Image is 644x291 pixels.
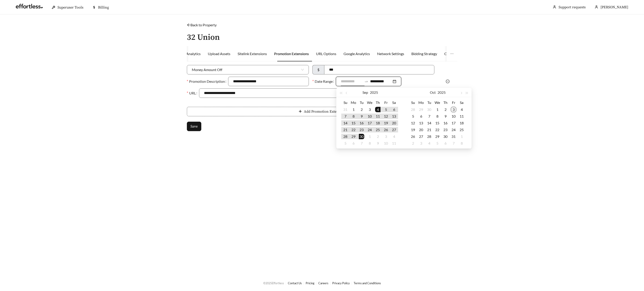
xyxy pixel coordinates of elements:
td: 2025-09-04 [374,106,382,113]
td: 2025-08-31 [341,106,349,113]
input: URL [204,89,429,98]
td: 2025-10-21 [425,126,433,133]
div: 10 [367,114,372,119]
td: 2025-10-04 [458,106,466,113]
span: Add Promotion Extension [304,109,346,114]
td: 2025-10-02 [374,133,382,140]
div: 17 [451,120,456,126]
div: 4 [459,107,464,112]
td: 2025-09-12 [382,113,390,120]
td: 2025-10-11 [458,113,466,120]
td: 2025-10-12 [409,120,417,126]
td: 2025-10-02 [441,106,449,113]
div: 1 [435,107,440,112]
label: URL [187,88,199,98]
td: 2025-09-29 [417,106,425,113]
div: 11 [391,141,397,146]
td: 2025-11-04 [425,140,433,147]
td: 2025-09-03 [366,106,374,113]
td: 2025-10-04 [390,133,398,140]
th: Fr [382,99,390,106]
div: Network Settings [377,51,404,56]
td: 2025-10-23 [441,126,449,133]
div: 28 [426,134,432,139]
a: Pricing [306,281,314,285]
td: 2025-09-14 [341,120,349,126]
div: 10 [451,114,456,119]
td: 2025-09-26 [382,126,390,133]
div: 20 [418,127,424,132]
div: 16 [443,120,448,126]
div: 27 [391,127,397,132]
td: 2025-10-20 [417,126,425,133]
div: 4 [426,141,432,146]
th: We [433,99,441,106]
div: 3 [451,107,456,112]
input: Promotion Description [228,77,309,86]
td: 2025-10-07 [358,140,366,147]
td: 2025-09-27 [390,126,398,133]
div: 13 [418,120,424,126]
div: 8 [459,141,464,146]
div: 9 [359,114,364,119]
div: 29 [435,134,440,139]
div: 19 [410,127,416,132]
div: Google Analytics [344,51,370,56]
div: Sitelink Extensions [238,51,267,56]
td: 2025-10-16 [441,120,449,126]
div: 7 [426,114,432,119]
td: 2025-09-13 [390,113,398,120]
th: Th [374,99,382,106]
div: 23 [359,127,364,132]
td: 2025-09-01 [349,106,358,113]
div: 8 [367,141,372,146]
div: 5 [435,141,440,146]
div: 24 [367,127,372,132]
td: 2025-10-18 [458,120,466,126]
div: 13 [391,114,397,119]
td: 2025-09-23 [358,126,366,133]
span: ellipsis [450,52,454,56]
a: Privacy Policy [332,281,350,285]
div: 12 [383,114,389,119]
div: 29 [351,134,356,139]
th: Tu [358,99,366,106]
div: URL Options [316,51,336,56]
td: 2025-10-24 [449,126,458,133]
div: 29 [418,107,424,112]
td: 2025-09-10 [366,113,374,120]
td: 2025-10-30 [441,133,449,140]
td: 2025-11-07 [449,140,458,147]
td: 2025-09-21 [341,126,349,133]
td: 2025-09-24 [366,126,374,133]
span: [PERSON_NAME] [600,5,628,9]
td: 2025-09-22 [349,126,358,133]
td: 2025-11-06 [441,140,449,147]
div: 7 [451,141,456,146]
div: 21 [426,127,432,132]
th: Sa [458,99,466,106]
div: 25 [375,127,380,132]
div: 23 [443,127,448,132]
td: 2025-09-30 [358,133,366,140]
td: 2025-10-01 [366,133,374,140]
div: 1 [367,134,372,139]
td: 2025-10-08 [433,113,441,120]
div: 7 [343,114,348,119]
div: 18 [459,120,464,126]
button: ellipsis [447,46,457,61]
div: 15 [351,120,356,126]
td: 2025-10-03 [449,106,458,113]
td: 2025-10-29 [433,133,441,140]
div: Bidding Strategy [411,51,437,56]
td: 2025-09-11 [374,113,382,120]
div: 3 [383,134,389,139]
div: 3 [418,141,424,146]
div: 6 [351,141,356,146]
div: 7 [359,141,364,146]
td: 2025-10-06 [417,113,425,120]
td: 2025-09-20 [390,120,398,126]
label: Date Range [312,77,336,86]
a: Contact Us [288,281,302,285]
td: 2025-09-30 [425,106,433,113]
